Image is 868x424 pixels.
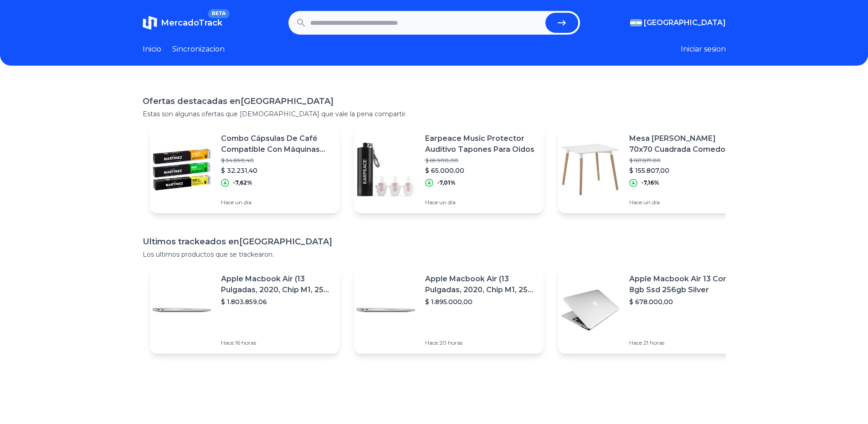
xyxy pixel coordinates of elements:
[641,179,659,186] p: -7,16%
[437,179,456,186] p: -7,01%
[354,126,544,213] a: Featured imageEarpeace Music Protector Auditivo Tapones Para Oidos$ 69.900,00$ 65.000,00-7,01%Hac...
[172,44,225,55] a: Sincronizacion
[425,297,536,306] p: $ 1.895.000,00
[221,339,332,346] p: Hace 16 horas
[143,95,726,108] h1: Ofertas destacadas en [GEOGRAPHIC_DATA]
[354,138,418,202] img: Featured image
[221,297,332,306] p: $ 1.803.859,06
[425,157,536,164] p: $ 69.900,00
[143,109,726,119] p: Estas son algunas ofertas que [DEMOGRAPHIC_DATA] que vale la pena compartir.
[630,17,726,28] button: [GEOGRAPHIC_DATA]
[233,179,252,186] p: -7,62%
[143,250,726,259] p: Los ultimos productos que se trackearon.
[208,9,229,18] span: BETA
[629,133,740,155] p: Mesa [PERSON_NAME] 70x70 Cuadrada Comedor Bar Madera Nórdica Baires4
[221,274,332,295] p: Apple Macbook Air (13 Pulgadas, 2020, Chip M1, 256 Gb De Ssd, 8 Gb De Ram) - Plata
[558,126,748,213] a: Featured imageMesa [PERSON_NAME] 70x70 Cuadrada Comedor Bar Madera Nórdica Baires4$ 167.817,00$ 1...
[425,274,536,295] p: Apple Macbook Air (13 Pulgadas, 2020, Chip M1, 256 Gb De Ssd, 8 Gb De Ram) - Plata
[221,157,332,164] p: $ 34.890,40
[143,235,726,248] h1: Ultimos trackeados en [GEOGRAPHIC_DATA]
[143,16,222,30] a: MercadoTrackBETA
[425,339,536,346] p: Hace 20 horas
[150,278,214,342] img: Featured image
[354,266,544,354] a: Featured imageApple Macbook Air (13 Pulgadas, 2020, Chip M1, 256 Gb De Ssd, 8 Gb De Ram) - Plata$...
[629,274,740,295] p: Apple Macbook Air 13 Core I5 8gb Ssd 256gb Silver
[629,166,740,175] p: $ 155.807,00
[425,166,536,175] p: $ 65.000,00
[143,44,161,55] a: Inicio
[161,18,222,28] span: MercadoTrack
[629,157,740,164] p: $ 167.817,00
[425,199,536,206] p: Hace un día
[629,297,740,306] p: $ 678.000,00
[630,19,642,26] img: Argentina
[150,138,214,202] img: Featured image
[150,126,339,213] a: Featured imageCombo Cápsulas De Café Compatible Con Máquinas Nespresso X30$ 34.890,40$ 32.231,40-...
[425,133,536,155] p: Earpeace Music Protector Auditivo Tapones Para Oidos
[143,16,157,30] img: MercadoTrack
[221,166,332,175] p: $ 32.231,40
[629,339,740,346] p: Hace 21 horas
[629,199,740,206] p: Hace un día
[644,17,726,28] span: [GEOGRAPHIC_DATA]
[150,266,339,354] a: Featured imageApple Macbook Air (13 Pulgadas, 2020, Chip M1, 256 Gb De Ssd, 8 Gb De Ram) - Plata$...
[558,266,748,354] a: Featured imageApple Macbook Air 13 Core I5 8gb Ssd 256gb Silver$ 678.000,00Hace 21 horas
[681,44,726,55] button: Iniciar sesion
[221,133,332,155] p: Combo Cápsulas De Café Compatible Con Máquinas Nespresso X30
[221,199,332,206] p: Hace un día
[558,138,622,202] img: Featured image
[354,278,418,342] img: Featured image
[558,278,622,342] img: Featured image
